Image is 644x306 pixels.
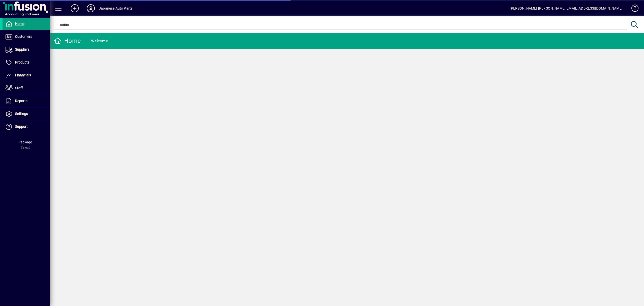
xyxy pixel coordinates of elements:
[3,108,50,120] a: Settings
[3,56,50,69] a: Products
[15,47,29,51] span: Suppliers
[3,43,50,56] a: Suppliers
[3,30,50,43] a: Customers
[15,22,24,26] span: Home
[3,120,50,133] a: Support
[15,73,31,77] span: Financials
[83,4,99,13] button: Profile
[15,112,28,116] span: Settings
[18,140,32,144] span: Package
[15,60,29,64] span: Products
[15,99,27,103] span: Reports
[510,4,623,12] div: [PERSON_NAME] [PERSON_NAME][EMAIL_ADDRESS][DOMAIN_NAME]
[3,95,50,107] a: Reports
[67,4,83,13] button: Add
[15,125,28,129] span: Support
[15,86,23,90] span: Staff
[54,37,81,45] div: Home
[3,69,50,82] a: Financials
[91,37,108,45] div: Welcome
[15,35,32,39] span: Customers
[3,82,50,95] a: Staff
[628,1,638,17] a: Knowledge Base
[99,4,133,12] div: Japanese Auto Parts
